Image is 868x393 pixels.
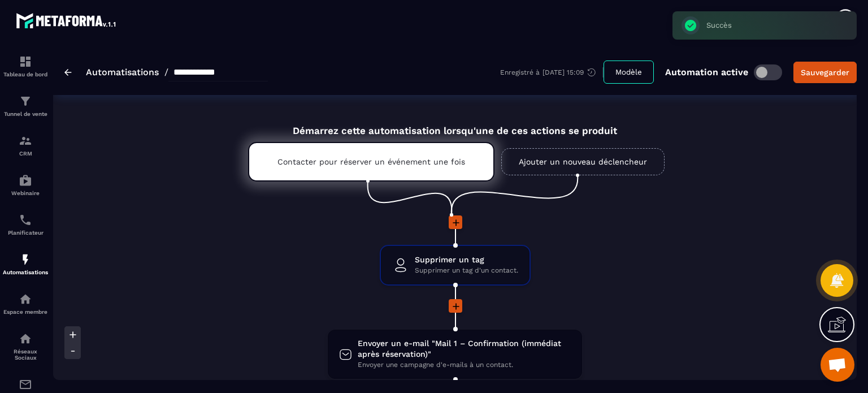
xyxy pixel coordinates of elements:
[415,254,518,265] span: Supprimer un tag
[3,71,48,77] p: Tableau de bord
[277,157,465,166] p: Contacter pour réserver un événement une fois
[19,378,32,391] img: email
[3,86,48,126] a: formationformationTunnel de vente
[3,244,48,284] a: automationsautomationsAutomatisations
[19,55,32,68] img: formation
[3,348,48,361] p: Réseaux Sociaux
[801,67,849,78] div: Sauvegarder
[358,338,571,360] span: Envoyer un e-mail "Mail 1 – Confirmation (immédiat après réservation)"
[358,360,571,370] span: Envoyer une campagne d'e-mails à un contact.
[501,148,665,175] a: Ajouter un nouveau déclencheur
[19,174,32,187] img: automations
[86,67,159,77] a: Automatisations
[3,165,48,205] a: automationsautomationsWebinaire
[793,62,857,83] button: Sauvegarder
[3,126,48,165] a: formationformationCRM
[3,230,48,236] p: Planificateur
[220,112,691,136] div: Démarrez cette automatisation lorsqu'une de ces actions se produit
[3,46,48,86] a: formationformationTableau de bord
[19,332,32,346] img: social-network
[164,67,168,77] span: /
[3,150,48,157] p: CRM
[3,205,48,244] a: schedulerschedulerPlanificateur
[821,348,854,382] a: Ouvrir le chat
[3,309,48,315] p: Espace membre
[19,292,32,306] img: automations
[3,284,48,323] a: automationsautomationsEspace membre
[604,61,654,84] button: Modèle
[3,111,48,117] p: Tunnel de vente
[19,94,32,108] img: formation
[415,265,518,276] span: Supprimer un tag d'un contact.
[19,213,32,227] img: scheduler
[3,323,48,369] a: social-networksocial-networkRéseaux Sociaux
[542,68,584,76] p: [DATE] 15:09
[500,67,604,77] div: Enregistré à
[19,253,32,266] img: automations
[64,69,72,76] img: arrow
[3,269,48,275] p: Automatisations
[16,10,118,31] img: logo
[3,190,48,196] p: Webinaire
[665,67,748,77] p: Automation active
[19,134,32,148] img: formation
